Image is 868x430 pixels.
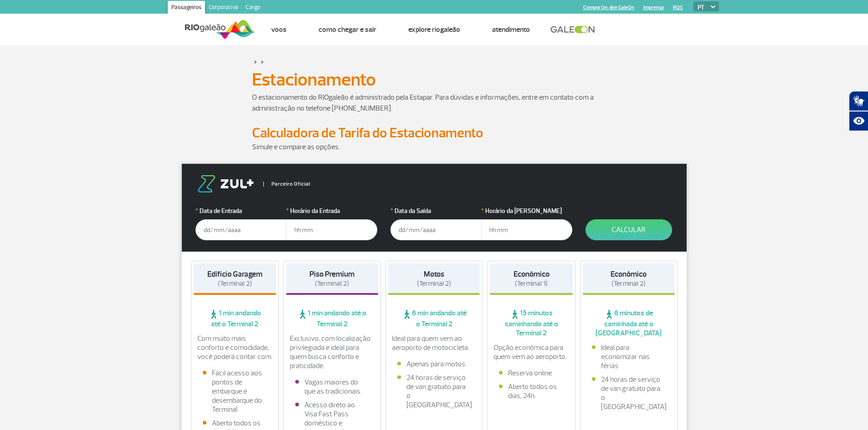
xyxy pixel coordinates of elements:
[388,309,480,329] span: 6 min andando até o Terminal 2
[583,309,675,338] span: 6 minutos de caminhada até o [GEOGRAPHIC_DATA]
[592,375,666,411] li: 24 horas de serviço de van gratuito para o [GEOGRAPHIC_DATA]
[195,175,256,192] img: logo-zul.png
[611,269,647,279] strong: Econômico
[205,1,242,15] a: Corporativo
[252,92,616,114] p: O estacionamento do RIOgaleão é administrado pela Estapar. Para dúvidas e informações, entre em c...
[397,373,471,410] li: 24 horas de serviço de van gratuito para o [GEOGRAPHIC_DATA]
[261,56,264,67] a: >
[673,5,683,10] a: RQS
[203,369,267,414] li: Fácil acesso aos pontos de embarque e desembarque do Terminal
[195,219,287,240] input: dd/mm/aaaa
[397,359,471,369] li: Apenas para motos.
[390,219,482,240] input: dd/mm/aaaa
[195,206,287,216] label: Data de Entrada
[286,309,378,329] span: 1 min andando até o Terminal 2
[290,334,375,370] p: Exclusivo, com localização privilegiada e ideal para quem busca conforto e praticidade.
[481,219,572,240] input: hh:mm
[515,279,548,288] span: (Terminal 1)
[424,269,444,279] strong: Motos
[499,382,564,400] li: Aberto todos os dias, 24h.
[490,309,573,338] span: 15 minutos caminhando até o Terminal 2
[392,334,477,352] p: Ideal para quem vem ao aeroporto de motocicleta.
[218,279,252,288] span: (Terminal 2)
[252,72,616,87] h1: Estacionamento
[849,111,868,131] button: Abrir recursos assistivos.
[286,206,377,216] label: Horário da Entrada
[197,334,273,361] p: Com muito mais conforto e comodidade, você poderá contar com:
[252,125,616,142] h2: Calculadora de Tarifa do Estacionamento
[643,5,664,10] a: Imprensa
[318,25,376,34] a: Como chegar e sair
[586,219,672,240] button: Calcular
[207,269,262,279] strong: Edifício Garagem
[583,5,634,10] a: Compra On-line GaleOn
[481,206,572,216] label: Horário da [PERSON_NAME]
[309,269,354,279] strong: Piso Premium
[611,279,646,288] span: (Terminal 2)
[315,279,349,288] span: (Terminal 2)
[849,91,868,111] button: Abrir tradutor de língua de sinais.
[194,309,277,329] span: 1 min andando até o Terminal 2
[492,25,530,34] a: Atendimento
[286,219,377,240] input: hh:mm
[252,142,616,152] p: Simule e compare as opções.
[263,182,310,187] span: Parceiro Oficial
[242,1,264,15] a: Cargo
[499,369,564,378] li: Reserva online
[271,25,287,34] a: Voos
[408,25,460,34] a: Explore RIOgaleão
[417,279,451,288] span: (Terminal 2)
[592,343,666,370] li: Ideal para economizar nas férias
[390,206,482,216] label: Data da Saída
[254,56,257,67] a: >
[168,1,205,15] a: Passageiros
[295,378,369,396] li: Vagas maiores do que as tradicionais.
[514,269,550,279] strong: Econômico
[849,91,868,131] div: Plugin de acessibilidade da Hand Talk.
[493,343,569,361] p: Opção econômica para quem vem ao aeroporto.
